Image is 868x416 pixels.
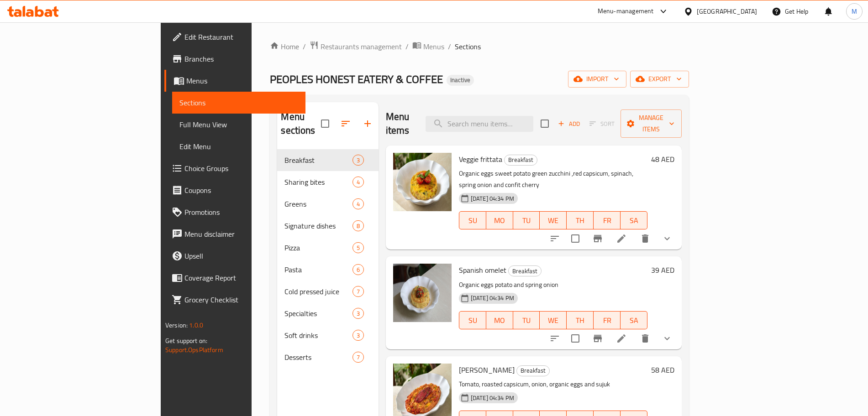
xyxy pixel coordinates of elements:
div: Breakfast3 [277,149,378,171]
a: Menu disclaimer [164,223,305,245]
span: WE [543,314,563,327]
a: Edit menu item [616,233,627,244]
span: 3 [353,156,363,165]
span: Signature dishes [284,220,352,231]
button: SU [459,211,486,229]
span: Choice Groups [184,163,298,174]
svg: Show Choices [662,233,673,244]
img: Spanish omelet [393,264,452,322]
span: MO [490,314,510,327]
div: Sharing bites4 [277,171,378,193]
div: items [352,198,364,209]
a: Promotions [164,201,305,223]
span: Select all sections [316,114,335,133]
li: / [448,41,451,52]
button: TU [513,311,540,329]
span: export [637,73,682,85]
div: Soft drinks3 [277,324,378,346]
a: Edit menu item [616,333,627,344]
span: TH [570,314,590,327]
span: 1.0.0 [189,319,203,331]
span: Spanish omelet [459,263,506,277]
button: SA [621,211,647,229]
div: Specialties3 [277,302,378,324]
span: Edit Menu [179,141,298,152]
a: Branches [164,48,305,70]
button: WE [540,311,567,329]
button: sort-choices [544,228,566,250]
span: 3 [353,331,363,340]
span: TU [517,314,537,327]
span: Select to update [566,329,585,348]
li: / [405,41,409,52]
img: Veggie frittata [393,153,452,211]
span: Menu disclaimer [184,229,298,239]
div: Greens4 [277,193,378,215]
div: Breakfast [516,365,550,376]
span: Manage items [628,112,674,135]
span: Specialties [284,308,352,319]
span: Sharing bites [284,177,352,187]
div: items [352,264,364,275]
span: SA [624,314,644,327]
span: Coverage Report [184,272,298,283]
span: Full Menu View [179,119,298,130]
p: Tomato, roasted capsicum, onion, organic eggs and sujuk [459,379,647,390]
a: Full Menu View [172,114,305,135]
span: Select to update [566,229,585,248]
button: TH [567,211,594,229]
button: Add section [357,113,379,135]
button: Branch-specific-item [587,228,609,250]
button: TH [567,311,594,329]
div: Cold pressed juice7 [277,281,378,302]
div: Cold pressed juice [284,286,352,297]
span: SA [624,214,644,227]
span: Add [557,119,581,129]
span: Breakfast [509,266,541,276]
div: Soft drinks [284,330,352,341]
span: Restaurants management [321,41,402,52]
span: 4 [353,200,363,208]
button: FR [594,311,621,329]
span: [DATE] 04:34 PM [467,294,518,302]
span: import [575,73,619,85]
svg: Show Choices [662,333,673,344]
button: FR [594,211,621,229]
a: Upsell [164,245,305,267]
nav: breadcrumb [270,41,689,52]
span: Breakfast [284,155,352,166]
input: search [426,116,533,132]
span: [PERSON_NAME] [459,363,515,377]
a: Menus [412,41,444,52]
span: Greens [284,198,352,209]
span: 6 [353,265,363,274]
span: 5 [353,244,363,252]
a: Support.OpsPlatform [165,344,223,356]
span: PEOPLES HONEST EATERY & COFFEE [270,69,443,89]
div: Pizza5 [277,237,378,259]
div: Desserts [284,352,352,363]
div: Signature dishes8 [277,215,378,237]
button: WE [540,211,567,229]
span: Pizza [284,242,352,253]
span: M [852,6,857,16]
span: Pasta [284,264,352,275]
span: SU [463,214,483,227]
div: items [352,242,364,253]
h6: 39 AED [651,264,674,276]
span: 3 [353,309,363,318]
h2: Menu items [386,110,415,137]
div: Desserts7 [277,346,378,368]
div: Breakfast [504,155,537,166]
button: sort-choices [544,328,566,349]
button: MO [486,311,513,329]
div: items [352,330,364,341]
span: Branches [184,53,298,64]
span: Edit Restaurant [184,31,298,42]
span: Coupons [184,185,298,196]
span: Menus [186,75,298,86]
button: Branch-specific-item [587,328,609,349]
button: SU [459,311,486,329]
